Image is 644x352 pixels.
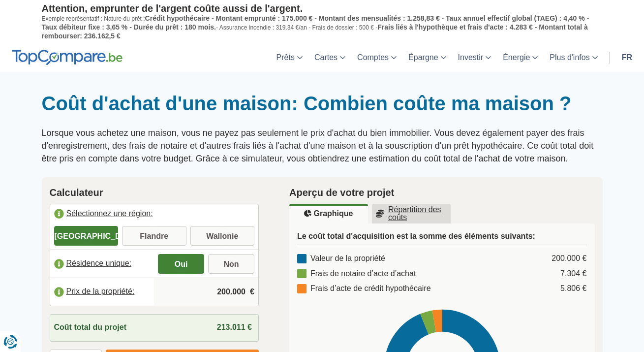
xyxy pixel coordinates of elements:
[452,43,497,72] a: Investir
[54,226,119,246] label: [GEOGRAPHIC_DATA]
[50,185,259,200] h2: Calculateur
[297,283,431,294] div: Frais d’acte de crédit hypothécaire
[42,23,588,40] span: Frais liés à l'hypothèque et frais d'acte : 4.283 € - Montant total à rembourser: 236.162,5 €
[289,185,595,200] h2: Aperçu de votre projet
[560,283,586,294] div: 5.806 €
[308,43,351,72] a: Cartes
[217,323,252,331] span: 213.011 €
[250,287,254,298] span: €
[351,43,402,72] a: Comptes
[158,279,254,305] input: |
[552,253,586,264] div: 200.000 €
[497,43,544,72] a: Énergie
[50,253,154,275] label: Résidence unique:
[297,231,587,245] h3: Le coût total d'acquisition est la somme des éléments suivants:
[190,226,255,246] label: Wallonie
[304,210,353,218] u: Graphique
[560,268,586,280] div: 7.304 €
[122,226,186,246] label: Flandre
[158,254,204,274] label: Oui
[50,281,154,303] label: Prix de la propriété:
[208,254,254,274] label: Non
[50,204,259,226] label: Sélectionnez une région:
[544,43,603,72] a: Plus d'infos
[402,43,452,72] a: Épargne
[42,14,589,31] span: Crédit hypothécaire - Montant emprunté : 175.000 € - Montant des mensualités : 1.258,83 € - Taux ...
[42,14,603,40] p: Exemple représentatif : Nature du prêt : - Assurance incendie : 319.34 €/an - Frais de dossier : ...
[12,50,123,65] img: TopCompare
[376,206,447,222] u: Répartition des coûts
[297,253,385,264] div: Valeur de la propriété
[297,268,416,280] div: Frais de notaire d’acte d’achat
[271,43,308,72] a: Prêts
[42,127,603,165] p: Lorsque vous achetez une maison, vous ne payez pas seulement le prix d'achat du bien immobilier. ...
[42,92,603,115] h1: Coût d'achat d'une maison: Combien coûte ma maison ?
[616,43,638,72] a: fr
[54,322,127,333] span: Coût total du projet
[42,2,603,14] p: Attention, emprunter de l'argent coûte aussi de l'argent.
